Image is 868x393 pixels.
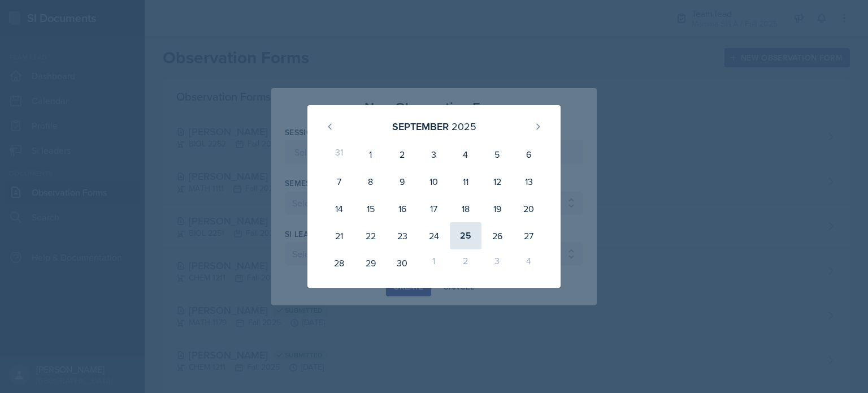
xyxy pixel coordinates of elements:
[355,141,387,168] div: 1
[450,141,481,168] div: 4
[323,141,355,168] div: 31
[387,222,418,249] div: 23
[355,249,387,277] div: 29
[452,119,476,134] div: 2025
[392,119,449,134] div: September
[323,195,355,222] div: 14
[418,249,450,277] div: 1
[481,222,513,249] div: 26
[450,168,481,195] div: 11
[418,222,450,249] div: 24
[513,168,545,195] div: 13
[481,141,513,168] div: 5
[355,195,387,222] div: 15
[450,222,481,249] div: 25
[481,195,513,222] div: 19
[387,168,418,195] div: 9
[355,168,387,195] div: 8
[513,141,545,168] div: 6
[418,141,450,168] div: 3
[481,249,513,277] div: 3
[323,249,355,277] div: 28
[418,195,450,222] div: 17
[387,195,418,222] div: 16
[323,168,355,195] div: 7
[355,222,387,249] div: 22
[513,249,545,277] div: 4
[450,249,481,277] div: 2
[387,249,418,277] div: 30
[387,141,418,168] div: 2
[513,195,545,222] div: 20
[450,195,481,222] div: 18
[513,222,545,249] div: 27
[418,168,450,195] div: 10
[323,222,355,249] div: 21
[481,168,513,195] div: 12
